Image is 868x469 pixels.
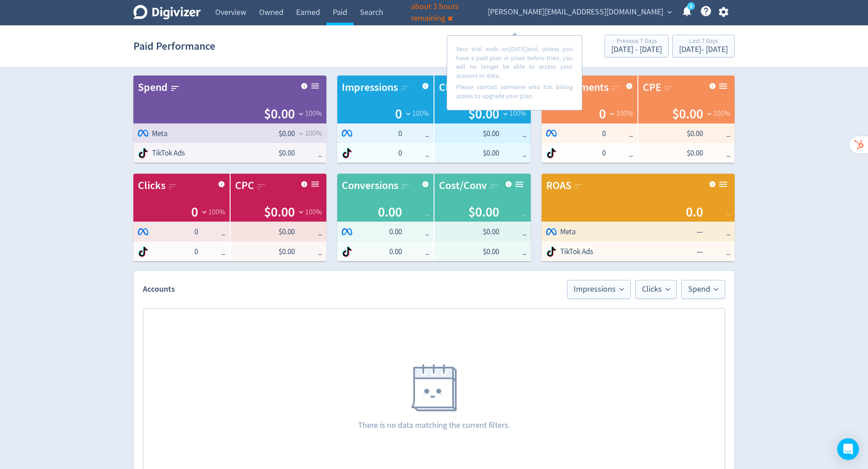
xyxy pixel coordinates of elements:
[642,285,670,294] span: Clicks
[318,227,322,237] span: _
[254,246,295,257] span: $0.00
[679,46,728,54] div: [DATE] - [DATE]
[523,227,526,237] span: _
[456,45,573,80] p: Your trial ends on [DATE] and, unless you have a paid plan in place before then, you will no long...
[596,148,606,159] span: 0
[138,80,168,95] div: Spend
[318,148,322,158] span: _
[635,280,677,299] button: Clicks
[358,420,510,431] p: There is no data matching the current filters.
[726,246,730,256] span: _
[596,128,606,139] span: 0
[412,109,429,118] span: 100 %
[523,246,526,256] span: _
[425,148,429,158] span: _
[661,148,703,159] span: $0.00
[665,8,674,16] span: expand_more
[560,246,593,257] span: TikTok Ads
[222,227,225,237] span: _
[133,32,215,61] h1: Paid Performance
[468,104,499,123] span: $0.00
[690,3,692,9] text: 5
[188,246,198,257] span: 0
[458,128,499,139] span: $0.00
[726,207,730,217] span: _
[235,178,254,194] div: CPC
[672,104,703,123] span: $0.00
[318,246,322,256] span: _
[679,38,728,46] div: Last 7 Days
[560,227,576,237] span: Meta
[377,227,402,237] span: 0.00
[439,178,487,194] div: Cost/Conv
[546,178,571,194] div: ROAS
[377,246,402,257] span: 0.00
[681,280,725,299] button: Spend
[411,1,459,24] span: about 3 hours remaining
[485,5,674,19] button: [PERSON_NAME][EMAIL_ADDRESS][DOMAIN_NAME]
[392,128,402,139] span: 0
[152,128,168,139] span: Meta
[458,148,499,159] span: $0.00
[661,128,703,139] span: $0.00
[713,109,730,118] span: 100 %
[488,5,663,19] span: [PERSON_NAME][EMAIL_ADDRESS][DOMAIN_NAME]
[726,227,730,237] span: _
[567,280,631,299] button: Impressions
[672,35,735,57] button: Last 7 Days[DATE]- [DATE]
[439,80,460,95] div: CPM
[138,178,165,194] div: Clicks
[574,285,624,294] span: Impressions
[392,148,402,159] span: 0
[395,104,402,123] span: 0
[305,128,322,138] span: 100 %
[305,207,322,217] span: 100 %
[523,148,526,158] span: _
[643,80,661,95] div: CPE
[208,207,225,217] span: 100 %
[305,109,322,118] span: 100 %
[523,128,526,138] span: _
[342,80,398,95] div: Impressions
[191,203,198,222] span: 0
[687,2,695,10] a: 5
[686,203,703,222] span: 0.0
[611,46,662,54] div: [DATE] - [DATE]
[264,104,295,123] span: $0.00
[425,128,429,138] span: _
[254,227,295,237] span: $0.00
[425,246,429,256] span: _
[523,207,526,217] span: _
[726,128,730,138] span: _
[611,38,662,46] div: Previous 7 Days
[509,109,526,118] span: 100 %
[425,207,429,217] span: _
[629,128,633,138] span: _
[378,203,402,222] span: 0.00
[688,285,718,294] span: Spend
[222,246,225,256] span: _
[259,128,295,139] span: $0.00
[468,203,499,222] span: $0.00
[259,148,295,159] span: $0.00
[837,438,859,460] div: Open Intercom Messenger
[456,83,573,100] p: Please contact someone who has billing access to upgrade your plan.
[458,227,499,237] span: $0.00
[687,227,703,237] span: —
[726,148,730,158] span: _
[599,104,606,123] span: 0
[188,227,198,237] span: 0
[152,148,185,159] span: TikTok Ads
[687,246,703,257] span: —
[342,178,398,194] div: Conversions
[425,227,429,237] span: _
[629,148,633,158] span: _
[143,284,562,295] h2: Accounts
[604,35,669,57] button: Previous 7 Days[DATE] - [DATE]
[264,203,295,222] span: $0.00
[616,109,633,118] span: 100 %
[458,246,499,257] span: $0.00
